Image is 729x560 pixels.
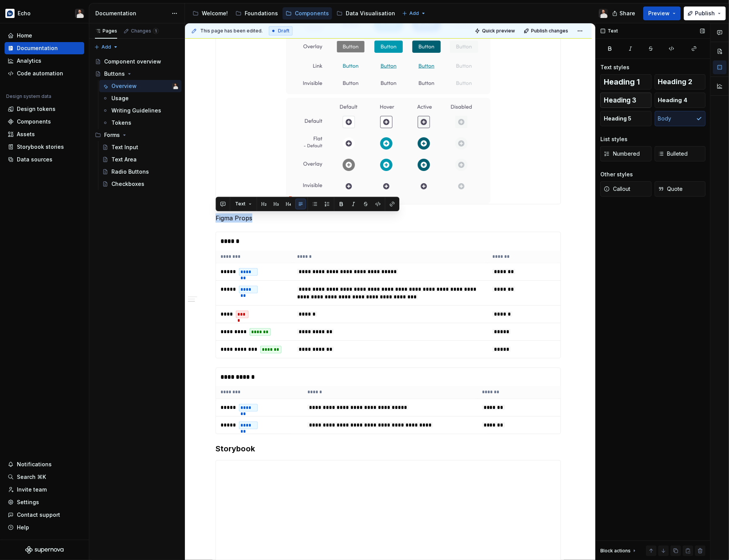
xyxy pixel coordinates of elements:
[5,128,84,140] a: Assets
[655,146,706,161] button: Bulleted
[111,94,129,102] div: Usage
[482,28,515,34] span: Quick preview
[25,546,64,554] svg: Supernova Logo
[604,150,640,158] span: Numbered
[17,130,35,138] div: Assets
[604,185,630,193] span: Callout
[232,199,255,209] button: Text
[648,10,670,17] span: Preview
[111,107,161,114] div: Writing Guidelines
[643,7,681,20] button: Preview
[190,7,231,20] a: Welcome!
[17,473,46,481] div: Search ⌘K
[111,156,137,163] div: Text Area
[472,26,518,36] button: Quick preview
[5,521,84,534] button: Help
[531,28,568,34] span: Publish changes
[202,10,228,17] div: Welcome!
[17,118,51,125] div: Components
[99,104,181,117] a: Writing Guidelines
[99,178,181,190] a: Checkboxes
[658,185,683,193] span: Quote
[235,201,245,207] span: Text
[655,74,706,90] button: Heading 2
[5,42,84,54] a: Documentation
[283,7,332,20] a: Components
[346,10,395,17] div: Data Visualisation
[658,78,693,86] span: Heading 2
[5,67,84,80] a: Code automation
[172,83,178,89] img: Ben Alexander
[232,7,281,20] a: Foundations
[5,103,84,115] a: Design tokens
[111,82,137,90] div: Overview
[655,181,706,197] button: Quote
[17,57,41,65] div: Analytics
[99,117,181,129] a: Tokens
[17,32,32,39] div: Home
[684,7,726,20] button: Publish
[521,26,572,36] button: Publish changes
[111,180,144,188] div: Checkboxes
[190,6,398,21] div: Page tree
[5,116,84,128] a: Components
[278,28,289,34] span: Draft
[104,131,120,139] div: Forms
[95,28,117,34] div: Pages
[17,498,39,506] div: Settings
[99,166,181,178] a: Radio Buttons
[92,55,181,190] div: Page tree
[92,42,121,52] button: Add
[695,10,715,17] span: Publish
[604,78,640,86] span: Heading 1
[600,548,631,554] div: Block actions
[104,58,161,65] div: Component overview
[5,55,84,67] a: Analytics
[17,44,58,52] div: Documentation
[104,70,125,78] div: Buttons
[5,471,84,483] button: Search ⌘K
[604,96,636,104] span: Heading 3
[608,7,640,20] button: Share
[17,524,29,531] div: Help
[17,70,63,77] div: Code automation
[101,44,111,50] span: Add
[92,129,181,141] div: Forms
[17,511,60,519] div: Contact support
[6,93,51,99] div: Design system data
[92,55,181,68] a: Component overview
[600,146,652,161] button: Numbered
[5,509,84,521] button: Contact support
[655,93,706,108] button: Heading 4
[658,96,688,104] span: Heading 4
[92,68,181,80] a: Buttons
[5,153,84,166] a: Data sources
[409,10,419,16] span: Add
[5,458,84,470] button: Notifications
[111,119,131,127] div: Tokens
[600,545,637,556] div: Block actions
[333,7,398,20] a: Data Visualisation
[17,156,52,163] div: Data sources
[99,80,181,92] a: OverviewBen Alexander
[111,168,149,176] div: Radio Buttons
[216,443,561,454] h3: Storybook
[600,181,652,197] button: Callout
[17,486,47,493] div: Invite team
[200,28,263,34] span: This page has been edited.
[18,10,31,17] div: Echo
[5,29,84,42] a: Home
[99,153,181,166] a: Text Area
[600,93,652,108] button: Heading 3
[5,496,84,508] a: Settings
[5,141,84,153] a: Storybook stories
[604,115,631,122] span: Heading 5
[111,143,138,151] div: Text Input
[600,135,628,143] div: List styles
[131,28,159,34] div: Changes
[17,143,64,151] div: Storybook stories
[619,10,635,17] span: Share
[2,5,87,21] button: EchoBen Alexander
[600,171,633,178] div: Other styles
